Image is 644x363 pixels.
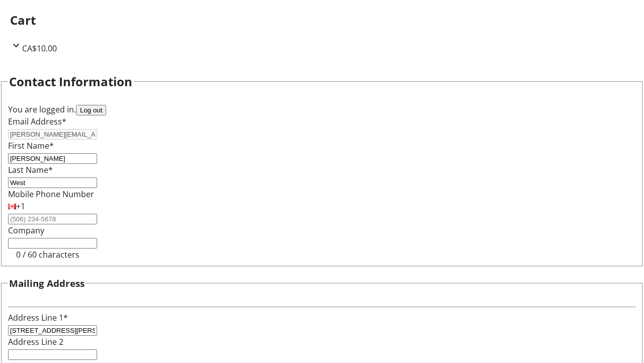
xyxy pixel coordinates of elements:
button: Log out [76,105,106,115]
h2: Cart [10,11,634,29]
label: First Name* [8,140,54,151]
label: Mobile Phone Number [8,189,94,200]
tr-character-limit: 0 / 60 characters [16,249,79,260]
input: (506) 234-5678 [8,214,97,224]
label: Email Address* [8,116,66,127]
label: Company [8,225,44,236]
div: You are logged in. [8,103,636,115]
h3: Mailing Address [9,276,85,290]
label: Address Line 1* [8,312,68,323]
label: Address Line 2 [8,336,63,347]
h2: Contact Information [9,73,132,91]
input: Address [8,325,97,336]
span: CA$10.00 [22,43,57,54]
label: Last Name* [8,164,53,175]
